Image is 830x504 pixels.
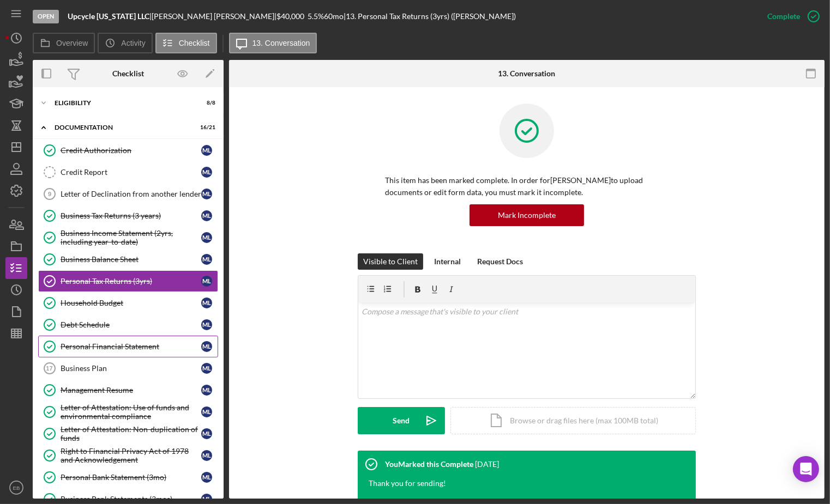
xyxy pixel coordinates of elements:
div: Complete [767,5,800,27]
div: Business Balance Sheet [61,255,201,264]
a: Letter of Attestation: Non-duplication of fundsML [38,423,218,445]
button: Request Docs [472,253,528,270]
div: Send [393,407,410,434]
tspan: 9 [48,191,51,197]
button: Complete [756,5,825,27]
a: Debt ScheduleML [38,314,218,336]
div: Documentation [55,124,188,131]
div: | 13. Personal Tax Returns (3yrs) ([PERSON_NAME]) [344,12,516,21]
div: Credit Report [61,168,201,177]
a: Household BudgetML [38,292,218,314]
div: Business Plan [61,364,201,373]
div: Request Docs [477,253,523,270]
div: M L [201,450,212,461]
label: Activity [121,39,145,47]
text: EB [13,485,20,491]
button: Activity [98,33,152,53]
a: Management ResumeML [38,379,218,401]
div: 60 mo [324,12,344,21]
a: 9Letter of Declination from another lenderML [38,183,218,205]
div: M L [201,189,212,199]
div: M L [201,341,212,352]
label: 13. Conversation [252,39,310,47]
div: | [68,12,152,21]
div: You Marked this Complete [385,460,473,469]
div: Business Tax Returns (3 years) [61,211,201,220]
tspan: 17 [46,365,52,372]
a: Credit AuthorizationML [38,139,218,161]
p: This item has been marked complete. In order for [PERSON_NAME] to upload documents or edit form d... [385,174,669,199]
button: Send [358,407,445,434]
div: M L [201,254,212,265]
b: Upcycle [US_STATE] LLC [68,11,149,21]
div: M L [201,276,212,287]
div: 16 / 21 [196,124,215,131]
div: Management Resume [61,386,201,394]
div: M L [201,167,212,178]
a: Personal Bank Statement (3mo)ML [38,466,218,488]
a: Business Income Statement (2yrs, including year-to-date)ML [38,227,218,248]
div: M L [201,406,212,417]
div: Personal Bank Statement (3mo) [61,473,201,482]
div: Letter of Attestation: Non-duplication of funds [61,425,201,442]
a: Business Tax Returns (3 years)ML [38,205,218,227]
button: Overview [33,33,95,53]
div: Internal [434,253,461,270]
button: Visible to Client [358,253,423,270]
div: Personal Financial Statement [61,342,201,351]
div: Business Bank Statements (3mos) [61,495,201,503]
div: Eligibility [55,100,188,106]
div: Right to Financial Privacy Act of 1978 and Acknowledgement [61,447,201,464]
div: Letter of Attestation: Use of funds and environmental compliance [61,403,201,421]
a: Personal Tax Returns (3yrs)ML [38,270,218,292]
a: Credit ReportML [38,161,218,183]
div: M L [201,363,212,374]
a: Right to Financial Privacy Act of 1978 and AcknowledgementML [38,445,218,466]
div: M L [201,145,212,156]
label: Overview [56,39,88,47]
div: 8 / 8 [196,100,215,106]
div: Credit Authorization [61,146,201,155]
time: 2025-08-28 23:44 [475,460,499,469]
label: Checklist [179,39,210,47]
div: Checklist [112,69,144,78]
button: 13. Conversation [229,33,317,53]
div: Business Income Statement (2yrs, including year-to-date) [61,229,201,246]
div: M L [201,385,212,396]
a: 17Business PlanML [38,357,218,379]
div: M L [201,319,212,330]
div: Open [33,10,59,23]
span: $40,000 [276,11,304,21]
div: [PERSON_NAME] [PERSON_NAME] | [152,12,276,21]
a: Business Balance SheetML [38,248,218,270]
div: M L [201,232,212,243]
a: Personal Financial StatementML [38,336,218,357]
div: M L [201,297,212,308]
div: Open Intercom Messenger [793,456,819,482]
button: Checklist [155,33,217,53]
div: Debt Schedule [61,320,201,329]
div: Personal Tax Returns (3yrs) [61,277,201,286]
div: Mark Incomplete [498,204,556,226]
a: Letter of Attestation: Use of funds and environmental complianceML [38,401,218,423]
div: M L [201,210,212,221]
div: Household Budget [61,299,201,307]
div: Letter of Declination from another lender [61,190,201,198]
button: Internal [429,253,466,270]
div: Thank you for sending! [369,478,446,489]
button: Mark Incomplete [470,204,584,226]
div: 13. Conversation [498,69,556,78]
div: Visible to Client [363,253,418,270]
div: M L [201,428,212,439]
button: EB [5,477,27,499]
div: M L [201,472,212,483]
div: 5.5 % [308,12,324,21]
